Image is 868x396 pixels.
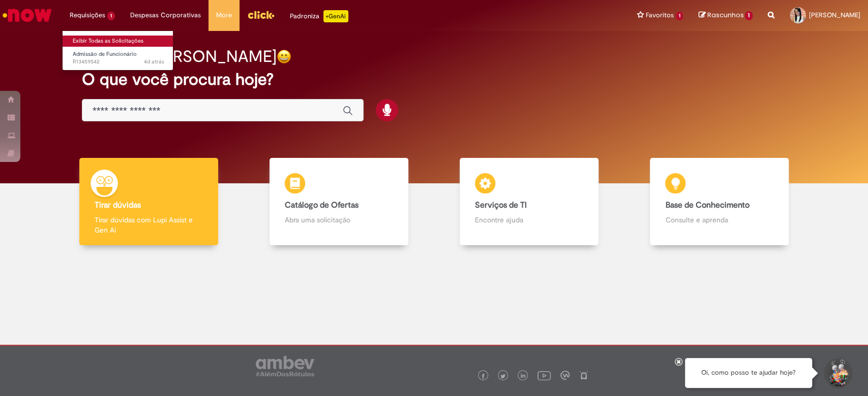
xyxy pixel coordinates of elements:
span: 4d atrás [144,58,164,65]
b: Serviços de TI [475,200,527,210]
p: Abra uma solicitação [285,215,393,225]
span: R13459542 [73,58,164,66]
span: Despesas Corporativas [130,10,201,20]
img: logo_footer_twitter.png [500,374,505,379]
img: happy-face.png [277,49,291,64]
a: Serviços de TI Encontre ajuda [434,158,624,246]
time: 28/08/2025 17:24:56 [144,58,164,65]
span: 1 [676,12,683,20]
span: 1 [745,11,753,20]
a: Rascunhos [698,11,753,20]
a: Tirar dúvidas Tirar dúvidas com Lupi Assist e Gen Ai [53,158,244,246]
h2: Bom dia, [PERSON_NAME] [82,48,277,65]
b: Tirar dúvidas [95,200,141,210]
span: More [216,10,232,20]
a: Catálogo de Ofertas Abra uma solicitação [244,158,434,246]
span: Requisições [70,10,105,20]
p: +GenAi [323,10,348,22]
img: logo_footer_linkedin.png [521,373,526,379]
img: logo_footer_youtube.png [537,369,551,382]
ul: Requisições [62,30,173,71]
img: logo_footer_naosei.png [579,371,588,380]
p: Encontre ajuda [475,215,583,225]
a: Exibir Todas as Solicitações [63,36,174,47]
span: Favoritos [646,10,674,20]
img: logo_footer_facebook.png [481,374,486,379]
img: ServiceNow [1,5,53,25]
p: Consulte e aprenda [665,215,773,225]
div: Oi, como posso te ajudar hoje? [685,358,812,388]
span: [PERSON_NAME] [809,11,860,19]
img: logo_footer_ambev_rotulo_gray.png [256,356,314,376]
b: Base de Conhecimento [665,200,749,210]
span: Rascunhos [707,10,743,20]
p: Tirar dúvidas com Lupi Assist e Gen Ai [95,215,203,235]
a: Base de Conhecimento Consulte e aprenda [624,158,815,246]
button: Iniciar Conversa de Suporte [822,358,853,388]
span: Admissão de Funcionário [73,50,137,58]
b: Catálogo de Ofertas [285,200,358,210]
img: logo_footer_workplace.png [560,371,570,380]
img: click_logo_yellow_360x200.png [247,7,275,22]
div: Padroniza [290,10,348,22]
span: 1 [107,12,115,20]
h2: O que você procura hoje? [82,71,786,88]
a: Aberto R13459542 : Admissão de Funcionário [63,49,174,68]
